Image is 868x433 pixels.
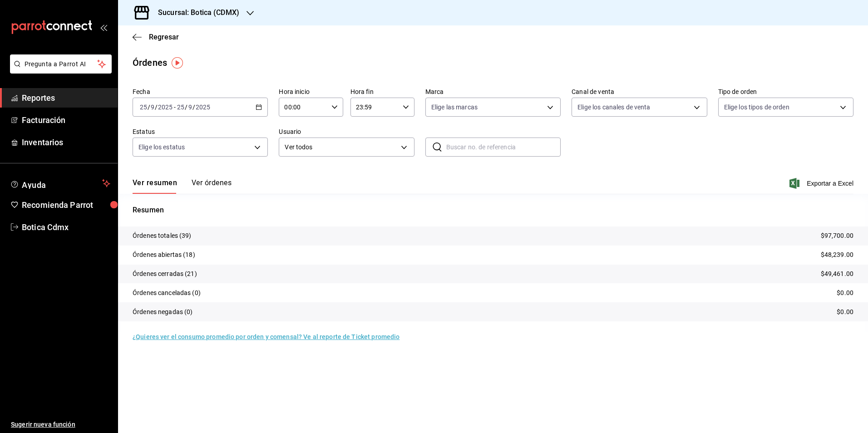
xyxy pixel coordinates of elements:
[285,143,397,152] span: Ver todos
[572,89,707,95] label: Canal de venta
[174,103,176,111] span: -
[22,92,110,104] span: Reportes
[133,56,167,69] div: Órdenes
[22,199,110,211] span: Recomienda Parrot
[192,178,232,194] button: Ver órdenes
[837,307,853,317] p: $0.00
[148,103,150,111] span: /
[172,57,183,69] img: Tooltip marker
[133,89,268,95] label: Fecha
[195,103,211,111] input: ----
[149,33,179,41] span: Regresar
[821,250,853,260] p: $48,239.00
[151,7,239,18] h3: Sucursal: Botica (CDMX)
[821,231,853,241] p: $97,700.00
[133,307,193,317] p: Órdenes negadas (0)
[577,103,650,112] span: Elige los canales de venta
[150,103,155,111] input: --
[158,103,173,111] input: ----
[138,143,185,152] span: Elige los estatus
[155,103,158,111] span: /
[25,59,98,69] span: Pregunta a Parrot AI
[6,66,112,75] a: Pregunta a Parrot AI
[133,128,268,135] label: Estatus
[22,136,110,148] span: Inventarios
[10,54,112,74] button: Pregunta a Parrot AI
[724,103,789,112] span: Elige los tipos de orden
[177,103,185,111] input: --
[188,103,192,111] input: --
[837,288,853,298] p: $0.00
[431,103,478,112] span: Elige las marcas
[718,89,853,95] label: Tipo de orden
[279,89,343,95] label: Hora inicio
[133,231,192,241] p: Órdenes totales (39)
[133,269,197,279] p: Órdenes cerradas (21)
[279,128,414,135] label: Usuario
[791,178,853,189] button: Exportar a Excel
[22,114,110,126] span: Facturación
[425,89,561,95] label: Marca
[139,103,148,111] input: --
[133,178,177,194] button: Ver resumen
[133,33,179,41] button: Regresar
[133,178,232,194] div: navigation tabs
[821,269,853,279] p: $49,461.00
[446,138,561,156] input: Buscar no. de referencia
[185,103,187,111] span: /
[22,178,99,189] span: Ayuda
[350,89,414,95] label: Hora fin
[133,333,399,340] a: ¿Quieres ver el consumo promedio por orden y comensal? Ve al reporte de Ticket promedio
[192,103,195,111] span: /
[133,250,195,260] p: Órdenes abiertas (18)
[133,205,853,216] p: Resumen
[22,221,110,233] span: Botica Cdmx
[100,24,107,31] button: open_drawer_menu
[133,288,201,298] p: Órdenes canceladas (0)
[11,420,110,429] span: Sugerir nueva función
